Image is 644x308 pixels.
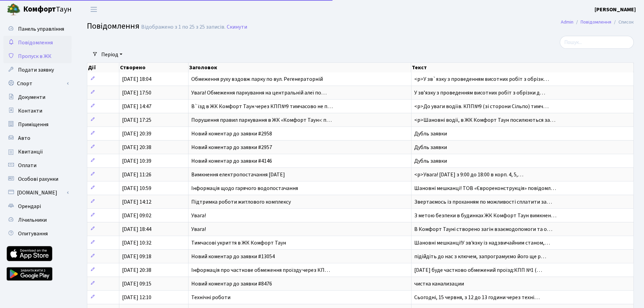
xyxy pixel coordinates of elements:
span: Порушення правил паркування в ЖК «Комфорт Таун»: п… [191,116,332,124]
span: Орендарі [18,203,41,210]
span: Квитанції [18,148,43,156]
span: Документи [18,93,45,101]
a: Авто [3,131,72,145]
b: Комфорт [23,4,56,15]
span: Дубль заявки [414,157,447,165]
a: Скинути [227,24,247,30]
span: підійдіть до нас з ключем, запрограмуємо його ще р… [414,253,546,260]
a: Контакти [3,104,72,118]
a: Повідомлення [581,18,611,26]
span: Увага! Обмеження паркування на центральній алеї по… [191,89,327,97]
span: Інформація про часткове обмеження проїзду через КП… [191,266,330,274]
span: [DATE] 20:38 [122,144,151,151]
span: Таун [23,4,72,15]
span: Контакти [18,107,42,115]
span: Повідомлення [18,39,53,46]
a: Документи [3,90,72,104]
span: Обмеження руху вздовж парку по вул. Регенераторній [191,75,323,83]
span: чистка канализации [414,280,464,288]
span: Новий коментар до заявки #13054 [191,253,275,260]
span: Приміщення [18,121,48,128]
span: <p>Увага! [DATE] з 9:00 до 18:00 в корп. 4, 5,… [414,171,523,178]
span: [DATE] буде частково обмежений проїзд:КПП №1 (… [414,266,542,274]
a: Admin [561,18,573,26]
span: [DATE] 20:39 [122,130,151,137]
a: Спорт [3,77,72,90]
a: [PERSON_NAME] [595,5,636,14]
span: З метою безпеки в будинках ЖК Комфорт Таун вимкнен… [414,212,556,219]
button: Переключити навігацію [85,4,102,15]
a: Опитування [3,227,72,240]
span: Авто [18,134,30,142]
a: Квитанції [3,145,72,159]
span: [DATE] 18:04 [122,75,151,83]
span: Сьогодні, 15 червня, з 12 до 13 години через техні… [414,294,540,301]
span: Повідомлення [87,20,139,32]
span: <p>Шановні водії, в ЖК Комфорт Таун посилюються за… [414,116,555,124]
span: [DATE] 12:10 [122,294,151,301]
div: Відображено з 1 по 25 з 25 записів. [141,24,225,30]
span: Пропуск в ЖК [18,53,51,60]
a: Лічильники [3,213,72,227]
span: Оплати [18,162,36,169]
span: [DATE] 09:02 [122,212,151,219]
th: Текст [411,63,634,72]
a: Приміщення [3,118,72,131]
span: <p>До уваги водіїв. КПП№9 (зі сторони Сільпо) тимч… [414,103,549,110]
span: [DATE] 10:39 [122,157,151,165]
a: Період [99,49,125,60]
span: Дубль заявки [414,144,447,151]
span: Панель управління [18,25,64,33]
span: У звʼязку з проведенням висотних робіт з обрізки д… [414,89,545,97]
span: Вимкнення електропостачання [DATE] [191,171,285,178]
span: [DATE] 11:26 [122,171,151,178]
a: Оплати [3,159,72,172]
span: Звертаємось із проханням по можливості сплатити за… [414,198,552,206]
span: Увага! [191,225,206,233]
span: [DATE] 20:38 [122,266,151,274]
span: Новий коментар до заявки #8476 [191,280,272,288]
img: logo.png [7,3,20,16]
a: Панель управління [3,22,72,36]
li: Список [611,18,634,26]
th: Заголовок [189,63,411,72]
span: Опитування [18,230,48,237]
a: Пропуск в ЖК [3,49,72,63]
a: [DOMAIN_NAME] [3,186,72,200]
span: Підтримка роботи житлового комплексу [191,198,291,206]
span: [DATE] 10:59 [122,185,151,192]
span: <p>У зв`язку з проведенням висотних робіт з обрізк… [414,75,549,83]
span: Увага! [191,212,206,219]
span: Новий коментар до заявки #2958 [191,130,272,137]
span: [DATE] 17:25 [122,116,151,124]
a: Повідомлення [3,36,72,49]
span: Подати заявку [18,66,54,74]
th: Дії [87,63,119,72]
th: Створено [119,63,189,72]
span: В Комфорт Тауні створено загін взаємодопомоги та о… [414,225,552,233]
span: Новий коментар до заявки #2957 [191,144,272,151]
span: [DATE] 18:44 [122,225,151,233]
span: Дубль заявки [414,130,447,137]
span: Шановні мешканці!У зв'язку із надзвичайним станом,… [414,239,550,247]
span: [DATE] 09:18 [122,253,151,260]
a: Подати заявку [3,63,72,77]
span: [DATE] 14:12 [122,198,151,206]
span: Шановні мешканці! ТОВ «Єврореконструкція» повідомл… [414,185,556,192]
span: В`їзд в ЖК Комфорт Таун через КПП№9 тимчасово не п… [191,103,333,110]
span: Новий коментар до заявки #4146 [191,157,272,165]
a: Орендарі [3,200,72,213]
span: [DATE] 14:47 [122,103,151,110]
span: [DATE] 17:50 [122,89,151,97]
span: Тимчасові укриття в ЖК Комфорт Таун [191,239,286,247]
input: Пошук... [560,36,634,49]
span: Технічні роботи [191,294,230,301]
nav: breadcrumb [551,15,644,29]
a: Особові рахунки [3,172,72,186]
span: [DATE] 10:32 [122,239,151,247]
span: Інформація щодо гарячого водопостачання [191,185,298,192]
span: [DATE] 09:15 [122,280,151,288]
span: Лічильники [18,216,47,224]
span: Особові рахунки [18,175,58,183]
